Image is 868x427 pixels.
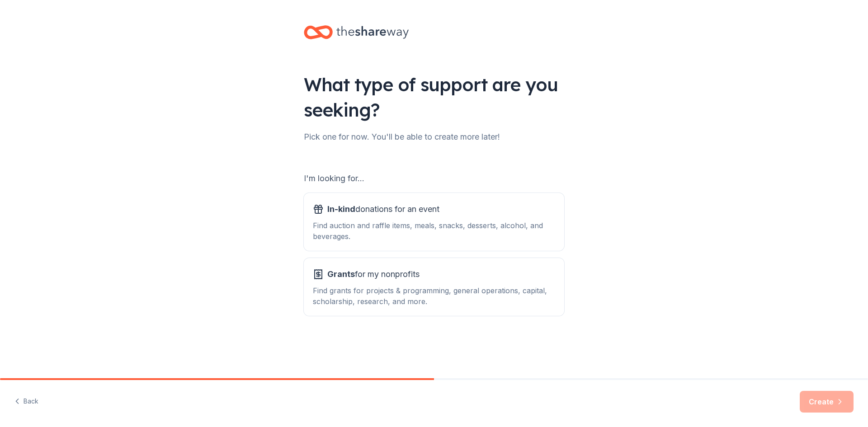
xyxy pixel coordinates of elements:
span: for my nonprofits [327,267,420,282]
div: Pick one for now. You'll be able to create more later! [304,130,564,144]
button: In-kinddonations for an eventFind auction and raffle items, meals, snacks, desserts, alcohol, and... [304,193,564,251]
span: In-kind [327,204,355,214]
div: I'm looking for... [304,171,564,186]
div: What type of support are you seeking? [304,72,564,122]
div: Find auction and raffle items, meals, snacks, desserts, alcohol, and beverages. [313,220,555,242]
button: Back [14,392,38,411]
span: donations for an event [327,202,439,216]
div: Find grants for projects & programming, general operations, capital, scholarship, research, and m... [313,285,555,307]
button: Grantsfor my nonprofitsFind grants for projects & programming, general operations, capital, schol... [304,258,564,316]
span: Grants [327,269,355,279]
